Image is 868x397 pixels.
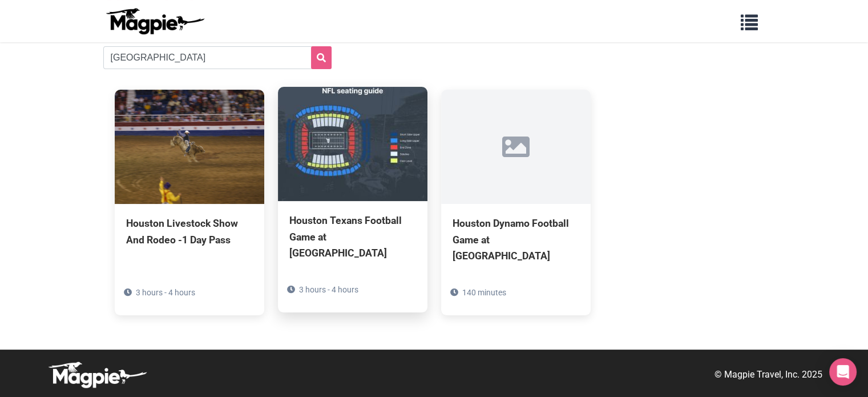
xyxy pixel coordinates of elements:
img: logo-white-d94fa1abed81b67a048b3d0f0ab5b955.png [46,361,148,388]
div: Houston Dynamo Football Game at [GEOGRAPHIC_DATA] [453,215,579,263]
span: 3 hours - 4 hours [299,285,358,294]
input: Search products... [103,46,332,69]
a: Houston Livestock Show And Rodeo -1 Day Pass 3 hours - 4 hours [115,90,264,299]
img: logo-ab69f6fb50320c5b225c76a69d11143b.png [103,7,206,35]
img: Houston Livestock Show And Rodeo -1 Day Pass [115,90,264,204]
a: Houston Texans Football Game at [GEOGRAPHIC_DATA] 3 hours - 4 hours [278,87,427,312]
div: Houston Texans Football Game at [GEOGRAPHIC_DATA] [289,212,416,260]
div: Houston Livestock Show And Rodeo -1 Day Pass [126,215,253,247]
span: 140 minutes [462,288,506,297]
img: Houston Texans Football Game at NRG Stadium [278,87,427,201]
a: Houston Dynamo Football Game at [GEOGRAPHIC_DATA] 140 minutes [441,90,591,315]
p: © Magpie Travel, Inc. 2025 [714,367,822,382]
span: 3 hours - 4 hours [136,288,195,297]
div: Open Intercom Messenger [829,358,857,386]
